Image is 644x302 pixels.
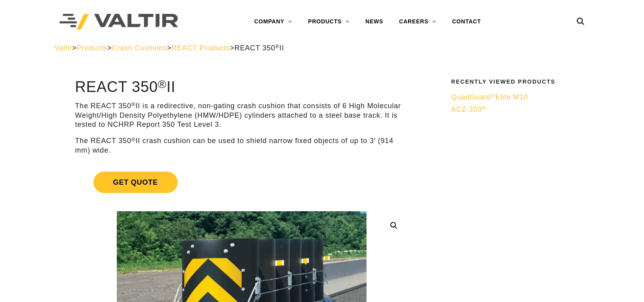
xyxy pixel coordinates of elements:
a: CONTACT [444,14,489,30]
span: QuadGuard Elite M10 [451,93,528,101]
a: Crash Cushions [112,44,167,52]
sup: ® [482,105,486,111]
span: Get Quote [93,172,178,193]
sup: ® [131,137,136,143]
a: REACT Products [171,44,230,52]
a: Products [77,44,107,52]
a: QuadGuard®Elite M10 [451,93,585,102]
a: CAREERS [391,14,444,30]
a: Get Quote [75,162,408,203]
sup: ® [131,101,136,107]
sup: ® [158,78,167,90]
p: The REACT 350 II crash cushion can be used to shield narrow fixed objects of up to 3′ (914 mm) wide. [75,136,408,155]
p: The REACT 350 II is a redirective, non-gating crash cushion that consists of 6 High Molecular Wei... [75,101,408,129]
span: REACT 350 II [234,44,284,52]
sup: ® [491,93,496,99]
span: ACZ-350 [451,105,486,113]
h2: Recently Viewed Products [451,79,585,85]
a: COMPANY [246,14,300,30]
sup: ® [275,44,279,50]
a: Valtir [55,44,72,52]
h1: REACT 350 II [75,79,408,96]
div: > > > > [55,44,589,53]
a: PRODUCTS [300,14,357,30]
a: ACZ-350® [451,105,585,114]
img: Valtir [59,14,178,30]
a: NEWS [357,14,391,30]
